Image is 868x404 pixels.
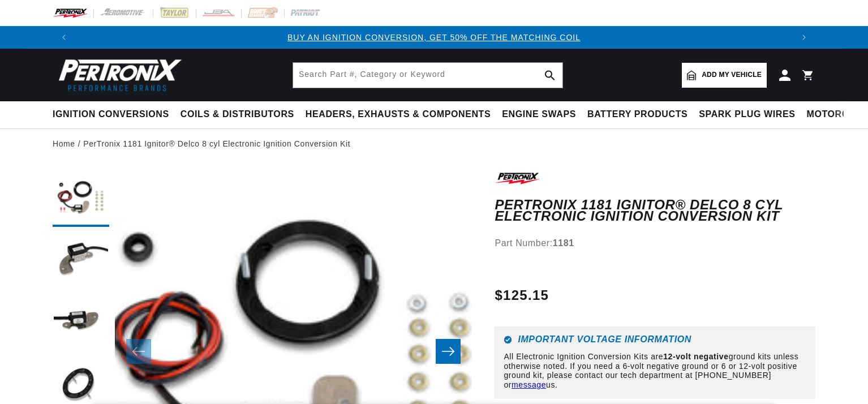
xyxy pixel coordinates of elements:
[300,101,496,128] summary: Headers, Exhausts & Components
[682,63,767,88] a: Add my vehicle
[582,101,693,128] summary: Battery Products
[181,109,294,121] span: Coils & Distributors
[553,238,574,248] strong: 1181
[53,170,109,227] button: Load image 1 in gallery view
[693,101,801,128] summary: Spark Plug Wires
[126,339,151,364] button: Slide left
[436,339,461,364] button: Slide right
[53,101,175,128] summary: Ignition Conversions
[702,70,762,80] span: Add my vehicle
[75,31,793,44] div: Announcement
[502,109,576,121] span: Engine Swaps
[495,199,815,222] h1: PerTronix 1181 Ignitor® Delco 8 cyl Electronic Ignition Conversion Kit
[512,380,546,389] a: message
[75,31,793,44] div: 1 of 3
[306,109,491,121] span: Headers, Exhausts & Components
[293,63,562,88] input: Search Part #, Category or Keyword
[175,101,300,128] summary: Coils & Distributors
[53,233,109,289] button: Load image 2 in gallery view
[495,236,815,251] div: Part Number:
[663,352,728,361] strong: 12-volt negative
[53,26,75,49] button: Translation missing: en.sections.announcements.previous_announcement
[587,109,687,121] span: Battery Products
[504,352,806,390] p: All Electronic Ignition Conversion Kits are ground kits unless otherwise noted. If you need a 6-v...
[495,285,549,306] span: $125.15
[504,336,806,344] h6: Important Voltage Information
[83,137,350,150] a: PerTronix 1181 Ignitor® Delco 8 cyl Electronic Ignition Conversion Kit
[287,33,581,42] a: BUY AN IGNITION CONVERSION, GET 50% OFF THE MATCHING COIL
[53,137,75,150] a: Home
[496,101,582,128] summary: Engine Swaps
[793,26,815,49] button: Translation missing: en.sections.announcements.next_announcement
[53,295,109,351] button: Load image 3 in gallery view
[53,137,815,150] nav: breadcrumbs
[24,26,844,49] slideshow-component: Translation missing: en.sections.announcements.announcement_bar
[538,63,562,88] button: search button
[53,55,183,94] img: Pertronix
[699,109,795,121] span: Spark Plug Wires
[53,109,169,121] span: Ignition Conversions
